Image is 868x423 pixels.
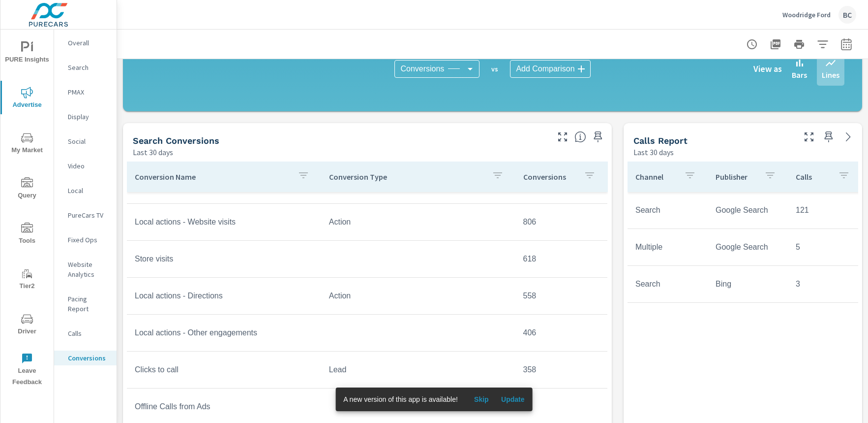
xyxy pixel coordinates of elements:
[68,63,109,72] p: Search
[0,30,54,392] div: nav menu
[470,395,493,404] span: Skip
[394,60,479,78] div: Conversions
[54,257,117,282] div: Website Analytics
[766,34,785,54] button: "Export Report to PDF"
[516,64,574,74] span: Add Comparison
[54,85,117,99] div: PMAX
[127,321,321,345] td: Local actions - Other engagements
[54,351,117,365] div: Conversions
[329,172,484,182] p: Conversion Type
[68,38,109,48] p: Overall
[510,60,590,78] div: Add Comparison
[796,172,830,182] p: Calls
[515,321,607,345] td: 406
[54,109,117,124] div: Display
[68,294,109,314] p: Pacing Report
[54,208,117,223] div: PureCars TV
[135,172,290,182] p: Conversion Name
[466,391,497,407] button: Skip
[3,268,51,292] span: Tier2
[68,235,109,245] p: Fixed Ops
[515,284,607,308] td: 558
[753,64,782,74] h6: View as
[789,34,809,54] button: Print Report
[515,358,607,382] td: 358
[788,272,862,296] td: 3
[708,198,788,223] td: Google Search
[590,129,606,145] span: Save this to your personalized report
[68,260,109,279] p: Website Analytics
[515,210,607,234] td: 806
[821,129,837,145] span: Save this to your personalized report
[840,129,856,145] a: See more details in report
[628,272,708,296] td: Search
[3,87,51,111] span: Advertise
[3,313,51,337] span: Driver
[127,358,321,382] td: Clicks to call
[822,69,839,81] p: Lines
[68,112,109,122] p: Display
[54,159,117,173] div: Video
[68,328,109,338] p: Calls
[708,272,788,296] td: Bing
[3,177,51,201] span: Query
[321,210,515,234] td: Action
[716,172,756,182] p: Publisher
[635,172,676,182] p: Channel
[127,210,321,234] td: Local actions - Website visits
[321,284,515,308] td: Action
[628,198,708,223] td: Search
[515,247,607,271] td: 618
[515,394,607,419] td: 93
[523,172,576,182] p: Conversions
[628,235,708,260] td: Multiple
[133,146,173,158] p: Last 30 days
[3,41,51,65] span: PURE Insights
[788,235,862,260] td: 5
[3,132,51,156] span: My Market
[343,395,458,403] span: A new version of this app is available!
[54,183,117,198] div: Local
[54,60,117,75] div: Search
[400,64,444,74] span: Conversions
[708,235,788,260] td: Google Search
[68,210,109,220] p: PureCars TV
[54,292,117,316] div: Pacing Report
[555,129,570,145] button: Make Fullscreen
[633,146,674,158] p: Last 30 days
[633,135,688,146] h5: Calls Report
[68,186,109,195] p: Local
[497,391,529,407] button: Update
[837,34,856,54] button: Select Date Range
[321,358,515,382] td: Lead
[68,136,109,146] p: Social
[838,6,856,24] div: BC
[54,134,117,149] div: Social
[782,10,831,19] p: Woodridge Ford
[788,198,862,223] td: 121
[68,87,109,97] p: PMAX
[801,129,817,145] button: Make Fullscreen
[54,326,117,341] div: Calls
[68,161,109,171] p: Video
[574,131,586,143] span: Search Conversions include Actions, Leads and Unmapped Conversions
[54,232,117,247] div: Fixed Ops
[501,395,525,404] span: Update
[792,69,807,81] p: Bars
[68,353,109,363] p: Conversions
[54,35,117,50] div: Overall
[3,223,51,247] span: Tools
[133,135,219,146] h5: Search Conversions
[127,247,321,271] td: Store visits
[479,65,510,73] p: vs
[127,394,321,419] td: Offline Calls from Ads
[813,34,833,54] button: Apply Filters
[3,353,51,388] span: Leave Feedback
[127,284,321,308] td: Local actions - Directions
